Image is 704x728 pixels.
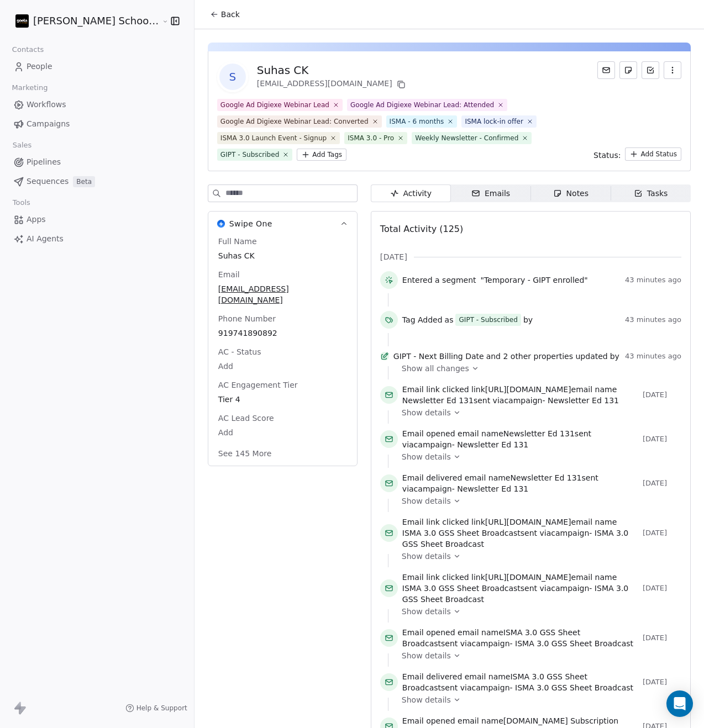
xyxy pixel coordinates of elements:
span: [PERSON_NAME] School of Finance LLP [33,14,159,28]
div: Tasks [634,188,668,199]
div: Google Ad Digiexe Webinar Lead: Attended [350,100,494,110]
span: Newsletter Ed 131 [402,396,474,405]
span: Newsletter Ed 131 [457,440,528,449]
span: Email delivered [402,672,462,681]
img: Swipe One [217,220,225,228]
a: AI Agents [9,230,185,248]
div: [EMAIL_ADDRESS][DOMAIN_NAME] [257,78,408,91]
span: [DATE] [643,479,681,488]
span: Email opened [402,716,455,725]
span: S [219,64,246,90]
a: Show details [402,495,674,507]
button: Back [203,4,246,24]
a: Help & Support [125,704,187,713]
span: Show details [402,551,451,562]
span: AC Lead Score [216,413,276,424]
span: as [445,314,454,325]
span: link email name sent via campaign - [402,572,638,605]
span: AI Agents [27,233,64,245]
span: Contacts [7,41,49,58]
span: 43 minutes ago [625,352,681,361]
span: ISMA 3.0 GSS Sheet Broadcast [515,683,633,692]
span: Apps [27,214,46,225]
div: Emails [471,188,510,199]
div: Notes [553,188,589,199]
span: Show all changes [402,363,469,374]
span: AC Engagement Tier [216,379,300,391]
span: email name sent via campaign - [402,428,638,450]
div: Suhas CK [257,62,408,78]
div: Open Intercom Messenger [666,690,693,717]
a: Show details [402,650,674,661]
span: Help & Support [136,704,187,713]
span: Show details [402,495,451,507]
div: Google Ad Digiexe Webinar Lead [220,100,329,110]
span: [DATE] [380,251,407,262]
span: Add [218,427,347,438]
button: Add Tags [297,149,346,161]
span: People [27,61,52,72]
a: Show all changes [402,363,674,374]
a: Show details [402,694,674,705]
span: ISMA 3.0 GSS Sheet Broadcast [515,639,633,648]
span: Newsletter Ed 131 [548,396,619,405]
span: Entered a segment [402,275,476,286]
img: Zeeshan%20Neck%20Print%20Dark.png [15,14,29,28]
span: Marketing [7,80,52,96]
a: Show details [402,606,674,617]
span: ISMA 3.0 GSS Sheet Broadcast [402,672,587,692]
a: Show details [402,407,674,418]
span: ISMA 3.0 GSS Sheet Broadcast [402,529,521,537]
span: Full Name [216,236,259,247]
span: Email delivered [402,473,462,482]
div: ISMA 3.0 Launch Event - Signup [220,133,327,143]
span: Show details [402,451,451,462]
a: People [9,57,185,76]
span: Email opened [402,429,455,438]
span: 43 minutes ago [625,276,681,284]
span: "Temporary - GIPT enrolled" [481,275,588,286]
span: [DATE] [643,391,681,399]
span: Show details [402,650,451,661]
span: link email name sent via campaign - [402,384,638,406]
span: Tag Added [402,314,443,325]
a: SequencesBeta [9,172,185,191]
span: Show details [402,606,451,617]
span: Total Activity (125) [380,224,463,234]
span: by [523,314,533,325]
span: Newsletter Ed 131 [503,429,575,438]
a: Show details [402,551,674,562]
span: [URL][DOMAIN_NAME] [485,573,571,582]
span: email name sent via campaign - [402,472,638,494]
span: email name sent via campaign - [402,671,638,693]
span: Tools [8,194,35,211]
span: 919741890892 [218,328,347,339]
span: 43 minutes ago [625,315,681,324]
button: Add Status [625,147,681,161]
div: ISMA 3.0 - Pro [348,133,394,143]
a: Apps [9,210,185,229]
span: [DATE] [643,634,681,642]
a: Show details [402,451,674,462]
span: Email [216,269,242,280]
div: GIPT - Subscribed [220,150,279,160]
span: [DATE] [643,584,681,593]
span: AC - Status [216,346,264,357]
div: ISMA - 6 months [390,117,444,126]
span: Beta [73,176,95,187]
div: GIPT - Subscribed [459,315,517,325]
button: Swipe OneSwipe One [208,212,357,236]
span: Campaigns [27,118,70,130]
span: Phone Number [216,313,278,324]
span: [URL][DOMAIN_NAME] [485,518,571,526]
span: Show details [402,694,451,705]
span: Email opened [402,628,455,637]
span: [DATE] [643,678,681,687]
span: Swipe One [229,218,272,229]
span: ISMA 3.0 GSS Sheet Broadcast [402,584,521,593]
span: Show details [402,407,451,418]
span: Back [221,9,240,20]
span: [EMAIL_ADDRESS][DOMAIN_NAME] [218,283,347,305]
span: Sales [8,137,36,154]
button: See 145 More [212,444,278,463]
